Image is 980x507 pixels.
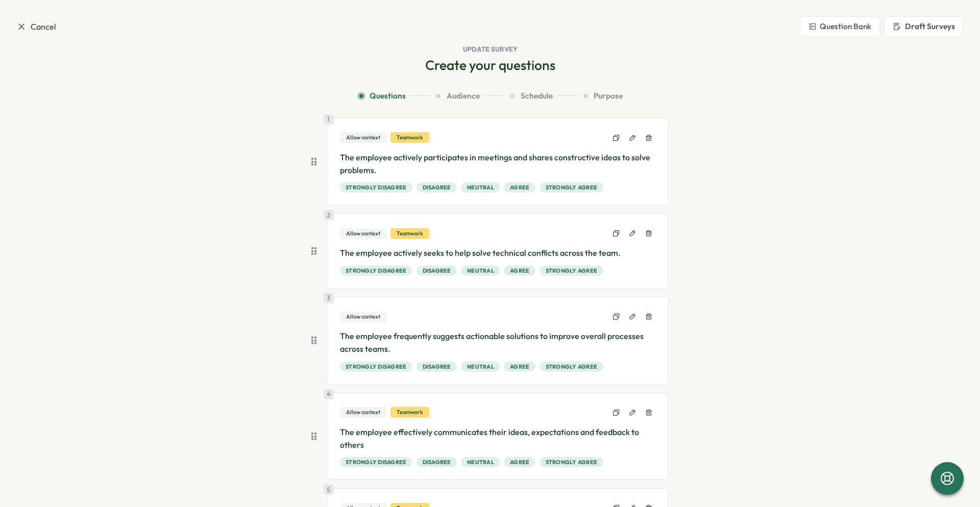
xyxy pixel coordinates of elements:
button: Audience [434,90,504,102]
div: Allow context [340,228,386,239]
button: Schedule [508,90,577,102]
div: Teamwork [390,407,429,418]
span: Strongly Disagree [346,457,406,467]
div: Allow context [340,407,386,418]
div: 3 [324,293,334,303]
p: The employee actively participates in meetings and shares constructive ideas to solve problems. [340,151,656,177]
div: 1 [324,114,334,125]
span: Disagree [423,183,451,192]
p: The employee frequently suggests actionable solutions to improve overall processes across teams. [340,330,656,355]
p: The employee effectively communicates their ideas, expectations and feedback to others [340,426,656,451]
span: Disagree [423,266,451,275]
span: Strongly Disagree [346,183,406,192]
button: Questions [357,90,430,102]
div: 5 [324,485,334,495]
span: Strongly Agree [546,457,598,467]
span: Disagree [423,362,451,371]
span: Agree [510,362,529,371]
button: Purpose [581,90,623,102]
span: Disagree [423,457,451,467]
button: Draft Surveys [884,16,964,37]
div: Teamwork [390,228,429,239]
span: Neutral [467,362,494,371]
span: Strongly Agree [546,183,598,192]
h2: Create your questions [425,56,555,74]
span: Neutral [467,266,494,275]
span: Questions [370,90,406,102]
span: Schedule [521,90,553,102]
span: Neutral [467,183,494,192]
span: Strongly Disagree [346,266,406,275]
div: Allow context [340,311,386,322]
span: Strongly Agree [546,266,598,275]
span: Agree [510,457,529,467]
span: Strongly Disagree [346,362,406,371]
div: Teamwork [390,132,429,143]
div: 2 [324,210,334,220]
div: Allow context [340,132,386,143]
span: Neutral [467,457,494,467]
p: The employee actively seeks to help solve technical conflicts across the team. [340,247,656,259]
span: Agree [510,183,529,192]
a: Cancel [16,20,56,33]
div: 4 [324,389,334,399]
span: Agree [510,266,529,275]
h1: Update Survey [16,45,964,54]
span: Audience [447,90,480,102]
span: Purpose [594,90,623,102]
span: Strongly Agree [546,362,598,371]
button: Question Bank [800,16,880,37]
